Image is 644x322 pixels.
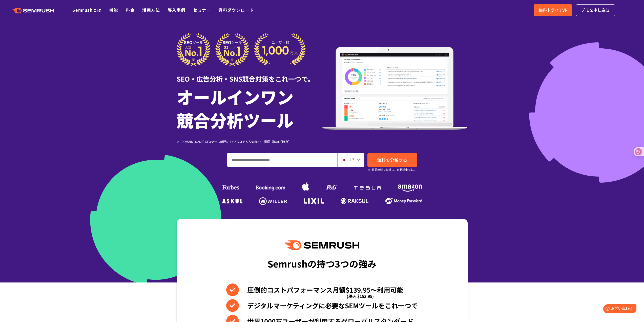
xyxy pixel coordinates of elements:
[109,7,118,13] a: 機能
[72,7,101,13] a: Semrushとは
[193,7,211,13] a: セミナー
[581,7,610,13] span: デモを申し込む
[367,167,416,172] small: ※7日間無料でお試し。自動課金なし。
[534,4,572,16] a: 無料トライアル
[267,254,377,273] div: Semrushの持つ3つの強み
[599,302,638,316] iframe: Help widget launcher
[377,157,407,163] span: 無料で分析する
[177,66,322,84] div: SEO・広告分析・SNS競合対策をこれ一つで。
[347,290,374,302] span: (税込 $153.95)
[285,240,359,250] img: Semrush
[142,7,160,13] a: 活用方法
[177,139,322,144] div: ※ [DOMAIN_NAME] SEOツール部門にてG2スコア＆人気度No.1獲得（[DATE]時点）
[126,7,135,13] a: 料金
[226,299,418,312] li: デジタルマーケティングに必要なSEMツールをこれ一つで
[367,153,417,167] a: 無料で分析する
[227,153,337,167] input: ドメイン、キーワードまたはURLを入力してください
[539,7,567,13] span: 無料トライアル
[218,7,254,13] a: 資料ダウンロード
[349,156,354,162] span: JP
[168,7,185,13] a: 導入事例
[177,85,322,131] h1: オールインワン 競合分析ツール
[576,4,615,16] a: デモを申し込む
[226,283,418,296] li: 圧倒的コストパフォーマンス月額$139.95〜利用可能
